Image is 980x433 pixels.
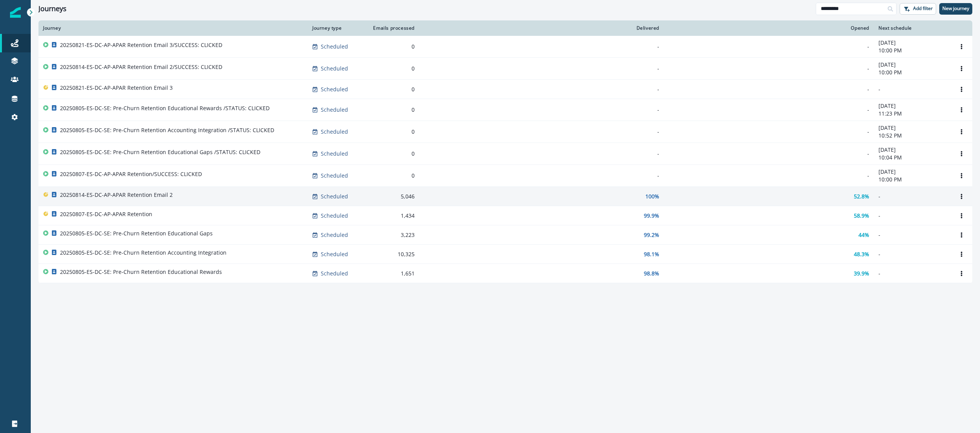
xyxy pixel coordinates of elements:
[668,43,869,50] div: -
[370,231,415,239] div: 3,223
[370,65,415,72] div: 0
[38,187,972,206] a: 20250814-ES-DC-AP-APAR Retention Email 2Scheduled5,046100%52.8%-Options
[38,245,972,264] a: 20250805-ES-DC-SE: Pre-Churn Retention Accounting IntegrationScheduled10,32598.1%48.3%-Options
[955,148,968,159] button: Options
[424,65,659,72] div: -
[854,212,869,220] p: 58.9%
[370,172,415,180] div: 0
[370,270,415,277] div: 1,651
[38,80,972,99] a: 20250821-ES-DC-AP-APAR Retention Email 3Scheduled0---Options
[321,128,348,136] p: Scheduled
[668,86,869,93] div: -
[370,193,415,200] div: 5,046
[43,25,303,31] div: Journey
[60,230,213,237] p: 20250805-ES-DC-SE: Pre-Churn Retention Educational Gaps
[424,150,659,158] div: -
[424,25,659,31] div: Delivered
[370,106,415,114] div: 0
[321,212,348,220] p: Scheduled
[668,106,869,114] div: -
[644,250,659,258] p: 98.1%
[370,25,415,31] div: Emails processed
[955,210,968,222] button: Options
[955,84,968,95] button: Options
[321,193,348,200] p: Scheduled
[321,106,348,114] p: Scheduled
[38,5,67,13] h1: Journeys
[321,150,348,158] p: Scheduled
[321,43,348,50] p: Scheduled
[370,212,415,220] div: 1,434
[955,126,968,138] button: Options
[878,124,946,132] p: [DATE]
[878,146,946,154] p: [DATE]
[60,191,173,199] p: 20250814-ES-DC-AP-APAR Retention Email 2
[424,43,659,50] div: -
[878,110,946,117] p: 11:23 PM
[424,128,659,136] div: -
[955,268,968,279] button: Options
[38,121,972,143] a: 20250805-ES-DC-SE: Pre-Churn Retention Accounting Integration /STATUS: CLICKEDScheduled0--[DATE]1...
[955,41,968,52] button: Options
[424,106,659,114] div: -
[878,61,946,69] p: [DATE]
[60,104,270,112] p: 20250805-ES-DC-SE: Pre-Churn Retention Educational Rewards /STATUS: CLICKED
[668,172,869,180] div: -
[878,47,946,54] p: 10:00 PM
[955,170,968,181] button: Options
[321,270,348,277] p: Scheduled
[10,7,21,18] img: Inflection
[312,25,361,31] div: Journey type
[38,36,972,58] a: 20250821-ES-DC-AP-APAR Retention Email 3/SUCCESS: CLICKEDScheduled0--[DATE]10:00 PMOptions
[38,143,972,165] a: 20250805-ES-DC-SE: Pre-Churn Retention Educational Gaps /STATUS: CLICKEDScheduled0--[DATE]10:04 P...
[913,6,933,11] p: Add filter
[644,212,659,220] p: 99.9%
[668,25,869,31] div: Opened
[878,154,946,161] p: 10:04 PM
[878,25,946,31] div: Next schedule
[645,193,659,200] p: 100%
[854,250,869,258] p: 48.3%
[321,250,348,258] p: Scheduled
[900,3,936,15] button: Add filter
[939,3,972,15] button: New journey
[321,65,348,72] p: Scheduled
[38,58,972,80] a: 20250814-ES-DC-AP-APAR Retention Email 2/SUCCESS: CLICKEDScheduled0--[DATE]10:00 PMOptions
[955,229,968,241] button: Options
[942,6,969,11] p: New journey
[668,150,869,158] div: -
[60,170,202,178] p: 20250807-ES-DC-AP-APAR Retention/SUCCESS: CLICKED
[370,250,415,258] div: 10,325
[878,176,946,183] p: 10:00 PM
[878,102,946,110] p: [DATE]
[878,193,946,200] p: -
[878,212,946,220] p: -
[644,231,659,239] p: 99.2%
[38,225,972,245] a: 20250805-ES-DC-SE: Pre-Churn Retention Educational GapsScheduled3,22399.2%44%-Options
[878,270,946,277] p: -
[38,264,972,283] a: 20250805-ES-DC-SE: Pre-Churn Retention Educational RewardsScheduled1,65198.8%39.9%-Options
[668,128,869,136] div: -
[854,270,869,277] p: 39.9%
[38,99,972,121] a: 20250805-ES-DC-SE: Pre-Churn Retention Educational Rewards /STATUS: CLICKEDScheduled0--[DATE]11:2...
[878,231,946,239] p: -
[370,43,415,50] div: 0
[955,63,968,74] button: Options
[424,86,659,93] div: -
[60,84,173,92] p: 20250821-ES-DC-AP-APAR Retention Email 3
[370,86,415,93] div: 0
[38,206,972,225] a: 20250807-ES-DC-AP-APAR RetentionScheduled1,43499.9%58.9%-Options
[321,231,348,239] p: Scheduled
[60,63,222,71] p: 20250814-ES-DC-AP-APAR Retention Email 2/SUCCESS: CLICKED
[370,150,415,158] div: 0
[878,39,946,47] p: [DATE]
[60,268,222,276] p: 20250805-ES-DC-SE: Pre-Churn Retention Educational Rewards
[60,148,260,156] p: 20250805-ES-DC-SE: Pre-Churn Retention Educational Gaps /STATUS: CLICKED
[854,193,869,200] p: 52.8%
[60,249,227,257] p: 20250805-ES-DC-SE: Pre-Churn Retention Accounting Integration
[644,270,659,277] p: 98.8%
[878,86,946,93] p: -
[955,191,968,202] button: Options
[321,172,348,180] p: Scheduled
[370,128,415,136] div: 0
